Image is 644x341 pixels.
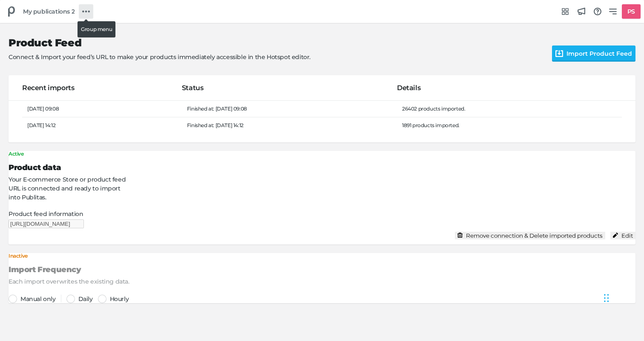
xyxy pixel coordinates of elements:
[624,5,638,19] h5: PS
[23,7,75,16] span: My publications 2
[9,37,538,49] h2: Product Feed
[78,296,93,303] span: Daily
[182,101,397,117] td: Finished at: [DATE] 09:08
[601,277,644,318] iframe: Chat Widget
[9,151,129,157] h6: Active
[20,3,78,20] a: My publications 2
[9,53,538,62] p: Connect & Import your feed’s URL to make your products immediately accessible in the Hotspot editor.
[610,232,635,239] button: Edit
[558,4,572,19] a: Integrations Hub
[20,296,56,303] span: Manual only
[9,277,129,286] p: Each import overwrites the existing data.
[455,232,605,239] button: Remove connection & Delete imported products
[397,75,622,101] th: Details
[397,101,622,117] td: 26402 products imported.
[22,117,182,134] td: [DATE] 14:12
[9,253,129,259] h6: Inactive
[397,117,622,134] td: 1891 products imported.
[9,264,129,276] h3: Import Frequency
[9,162,129,173] h3: Product data
[604,285,609,311] div: Drag
[110,296,129,303] span: Hourly
[552,45,635,62] button: Import Product Feed
[9,175,129,202] p: Your E-commerce Store or product feed URL is connected and ready to import into Publitas.
[9,210,635,218] label: Product feed information
[182,75,397,101] th: Status
[22,75,182,101] th: Recent imports
[22,101,182,117] td: [DATE] 09:08
[182,117,397,134] td: Finished at: [DATE] 14:12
